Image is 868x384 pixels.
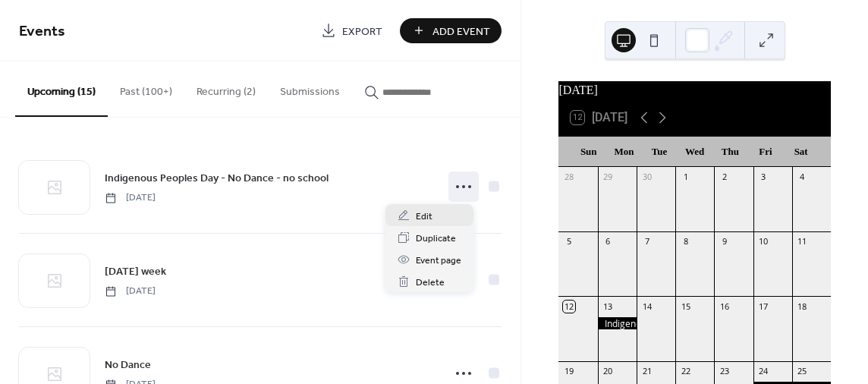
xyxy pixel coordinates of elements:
span: Event page [416,253,461,269]
div: 24 [758,366,769,377]
div: [DATE] [558,81,831,99]
div: 30 [641,172,653,183]
div: 22 [680,366,691,377]
div: 6 [602,236,614,247]
div: 11 [797,236,808,247]
span: [DATE] [105,191,156,205]
a: No Dance [105,356,151,373]
div: 19 [563,366,574,377]
div: 13 [602,301,614,312]
span: No Dance [105,357,151,373]
div: 25 [797,366,808,377]
span: Events [19,17,65,46]
span: Edit [416,209,432,225]
button: Upcoming (15) [15,61,108,117]
div: 9 [719,236,730,247]
div: 12 [563,301,574,312]
span: Delete [416,275,445,291]
div: Sun [571,137,606,167]
div: Mon [606,137,642,167]
div: 14 [641,301,653,312]
span: Indigenous Peoples Day - No Dance - no school [105,171,329,187]
span: [DATE] week [105,264,166,280]
div: 1 [680,172,691,183]
div: 4 [797,172,808,183]
a: Export [310,18,394,43]
div: Indigenous Peoples Day - No Dance - no school [598,317,637,330]
span: Export [342,24,382,39]
button: Add Event [400,18,502,43]
div: 17 [758,301,769,312]
div: Fri [748,137,784,167]
div: Wed [677,137,712,167]
button: Recurring (2) [184,61,268,115]
span: Duplicate [416,231,456,247]
div: 7 [641,236,653,247]
div: 16 [719,301,730,312]
span: Add Event [432,24,490,39]
div: 21 [641,366,653,377]
div: 20 [602,366,614,377]
div: 5 [563,236,574,247]
div: 15 [680,301,691,312]
button: Submissions [268,61,352,115]
div: Tue [642,137,678,167]
div: 8 [680,236,691,247]
span: [DATE] [105,285,156,298]
button: Past (100+) [108,61,184,115]
a: Indigenous Peoples Day - No Dance - no school [105,169,329,187]
div: Thu [712,137,748,167]
div: 2 [719,172,730,183]
div: 18 [797,301,808,312]
div: 3 [758,172,769,183]
div: 29 [602,172,614,183]
a: [DATE] week [105,263,166,280]
div: 10 [758,236,769,247]
div: Sat [783,137,819,167]
div: 23 [719,366,730,377]
div: 28 [563,172,574,183]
